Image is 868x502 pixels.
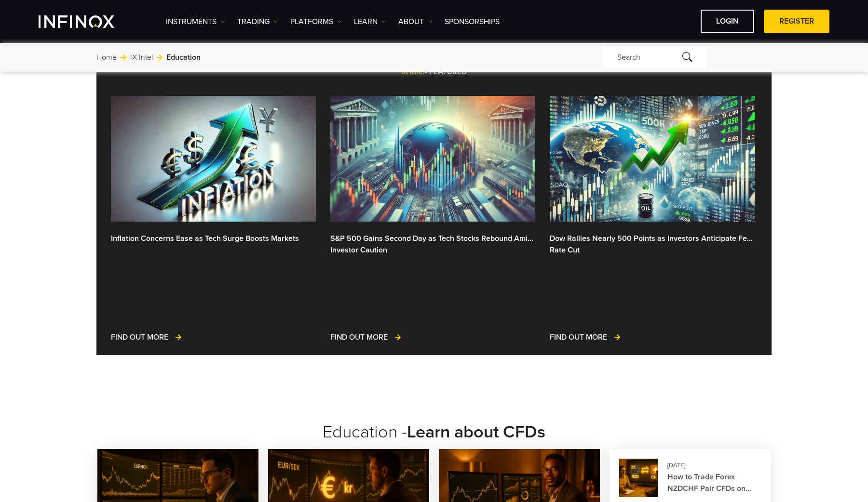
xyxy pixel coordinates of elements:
[130,52,153,63] a: IX Intel
[701,10,754,33] a: LOGIN
[407,422,545,442] strong: Learn about CFDs
[111,233,316,257] a: Inflation Concerns Ease as Tech Surge Boosts Markets
[330,332,388,342] span: FIND OUT MORE
[667,471,761,495] a: How to Trade Forex NZDCHF Pair CFDs on APP?
[96,52,117,63] a: Home
[111,331,183,343] a: FIND OUT MORE
[157,54,163,60] img: arrow-right
[354,16,386,27] a: Learn
[764,10,829,33] a: REGISTER
[445,16,500,27] a: SPONSORSHIPS
[166,52,201,63] span: Education
[39,15,137,28] a: INFINOX Logo
[290,16,342,27] a: PLATFORMS
[323,422,545,442] a: Education -Learn about CFDs
[603,47,706,68] div: Search
[166,16,225,27] a: Instruments
[111,332,168,342] span: FIND OUT MORE
[330,233,535,257] a: S&P 500 Gains Second Day as Tech Stocks Rebound Amid Investor Caution
[429,67,467,77] span: FEATURED
[330,331,402,343] a: FIND OUT MORE
[550,331,622,343] a: FIND OUT MORE
[398,16,433,27] a: ABOUT
[550,332,607,342] span: FIND OUT MORE
[121,54,126,60] img: arrow-right
[550,233,755,257] a: Dow Rallies Nearly 500 Points as Investors Anticipate Fed Rate Cut
[237,16,278,27] a: TRADING
[667,460,761,471] div: [DATE]
[425,67,427,77] span: -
